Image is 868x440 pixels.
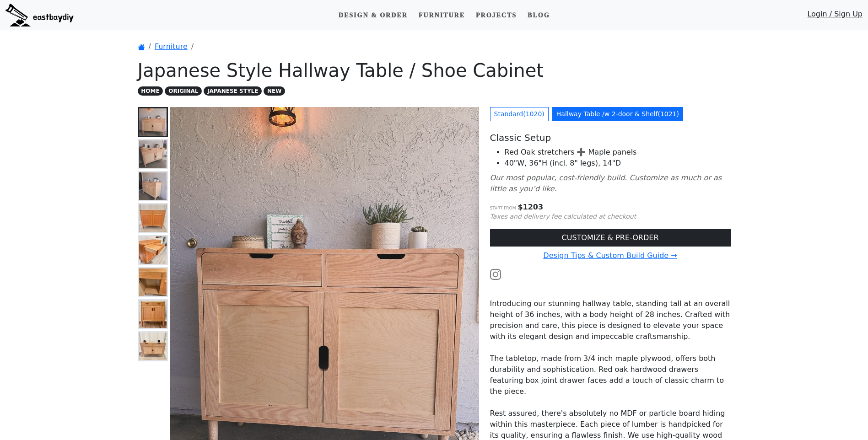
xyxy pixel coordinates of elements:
[490,213,636,220] small: Taxes and delivery fee calculated at checkout
[490,132,731,143] h5: Classic Setup
[415,7,469,24] a: Furniture
[490,173,722,193] i: Our most popular, cost-friendly build. Customize as much or as little as you’d like.
[472,7,520,24] a: Projects
[490,107,549,121] a: Standard(1020)
[138,86,163,96] span: HOME
[505,158,731,169] li: 40"W, 36"H (incl. 8" legs), 14"D
[139,300,167,328] img: Japanese Style Cherry Heirloom Shoe Cabinet - w/ Custom Handles
[138,59,731,81] h1: Japanese Style Hallway Table / Shoe Cabinet
[138,41,731,52] nav: breadcrumb
[204,86,262,96] span: JAPANESE STYLE
[139,268,167,296] img: Japanese Style Cherry Heirloom Hallway / Shoe Cabinet - Inside Cabinet
[524,7,553,24] a: Blog
[139,204,167,232] img: Japanese Style Cherry Heirloom Hallway / Shoe Cabinet
[5,4,74,27] img: eastbaydiy
[543,251,677,260] a: Design Tips & Custom Build Guide →
[335,7,411,24] a: Design & Order
[490,298,731,342] p: Introducing our stunning hallway table, standing tall at an overall height of 36 inches, with a b...
[139,140,167,168] img: Japanese Style Hallway / Shoe Cabinet /w 2DR - Front
[264,86,285,96] span: NEW
[139,333,167,360] img: Japanese Style White Oak Hallway Table
[490,353,731,397] p: The tabletop, made from 3/4 inch maple plywood, offers both durability and sophistication. Red oa...
[139,236,167,264] img: Japanese Style Cherry Heirloom Hallway / Shoe Cabinet - Maple Dovetail Drawer
[155,42,188,51] a: Furniture
[807,9,863,24] a: Login / Sign Up
[490,206,516,210] small: Start from
[490,229,731,247] a: CUSTOMIZE & PRE-ORDER
[139,172,167,200] img: Japanese Style Hallway / Shoe Cabinet /w 2DR - Right Side
[552,107,683,121] a: Hallway Table /w 2-door & Shelf(1021)
[139,108,167,136] img: Japanese Style Hallway / Shoe Cabinet /w 2DR - Overall
[518,203,543,211] span: $ 1203
[505,147,731,158] li: Red Oak stretchers ➕ Maple panels
[490,269,501,278] a: Watch the build video or pictures on Instagram
[165,86,202,96] span: ORIGINAL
